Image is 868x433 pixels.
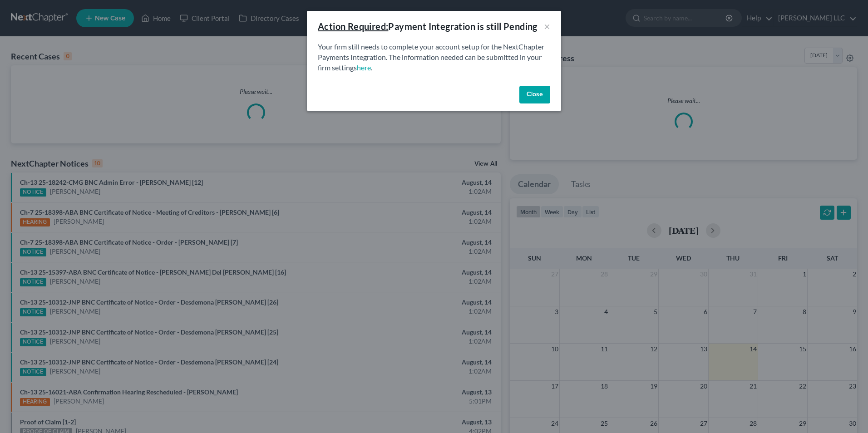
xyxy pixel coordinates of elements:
button: Close [519,86,550,104]
p: Your firm still needs to complete your account setup for the NextChapter Payments Integration. Th... [318,42,550,73]
button: × [544,21,550,32]
a: here [357,63,371,72]
u: Action Required: [318,21,388,32]
div: Payment Integration is still Pending [318,20,538,33]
